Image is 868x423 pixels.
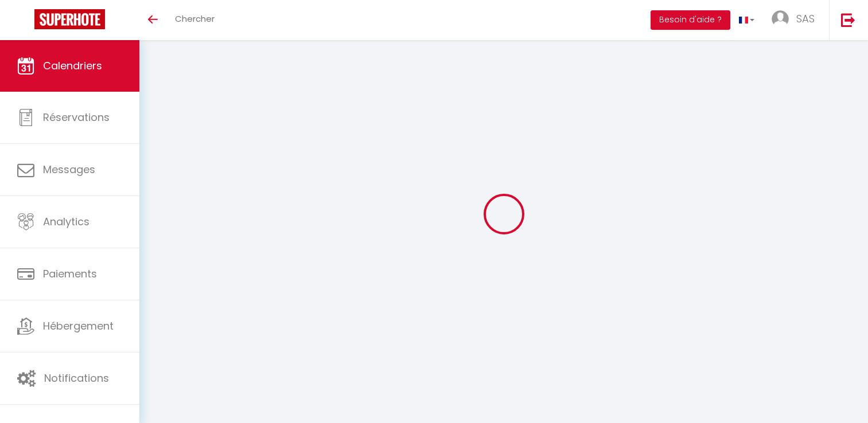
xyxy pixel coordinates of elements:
[43,214,89,229] span: Analytics
[772,10,789,28] img: ...
[34,9,105,29] img: Super Booking
[175,13,215,25] span: Chercher
[43,162,95,177] span: Messages
[43,267,97,281] span: Paiements
[841,13,855,27] img: logout
[651,10,730,30] button: Besoin d'aide ?
[44,371,109,385] span: Notifications
[43,58,102,73] span: Calendriers
[796,11,815,26] span: SAS
[43,319,114,333] span: Hébergement
[43,110,110,124] span: Réservations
